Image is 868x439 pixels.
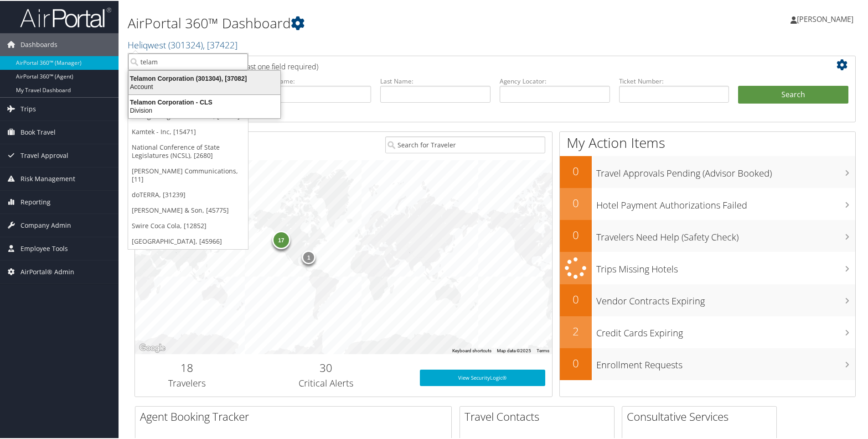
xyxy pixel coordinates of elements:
[21,167,75,189] span: Risk Management
[560,291,592,306] h2: 0
[128,217,248,233] a: Swire Coca Cola, [12852]
[560,155,855,187] a: 0Travel Approvals Pending (Advisor Booked)
[140,408,451,423] h2: Agent Booking Tracker
[560,194,592,210] h2: 0
[596,225,855,243] h3: Travelers Need Help (Safety Check)
[128,38,238,50] a: Heliqwest
[123,105,286,114] div: Division
[246,376,406,389] h3: Critical Alerts
[137,341,167,353] a: Open this area in Google Maps (opens a new window)
[596,321,855,339] h3: Credit Cards Expiring
[137,341,167,353] img: Google
[596,353,855,371] h3: Enrollment Requests
[123,82,286,90] div: Account
[627,408,776,423] h2: Consultative Services
[128,13,618,32] h1: AirPortal 360™ Dashboard
[790,5,863,32] a: [PERSON_NAME]
[21,260,74,282] span: AirPortal® Admin
[465,408,614,423] h2: Travel Contacts
[302,249,316,263] div: 1
[560,283,855,315] a: 0Vendor Contracts Expiring
[142,359,232,375] h2: 18
[560,315,855,347] a: 2Credit Cards Expiring
[21,143,68,166] span: Travel Approval
[385,136,545,152] input: Search for Traveler
[142,57,788,72] h2: Airtinerary Lookup
[560,187,855,219] a: 0Hotel Payment Authorizations Failed
[619,76,729,85] label: Ticket Number:
[123,73,286,82] div: Telamon Corporation (301304), [37082]
[128,139,248,162] a: National Conference of State Legislatures (NCSL), [2680]
[128,186,248,202] a: doTERRA, [31239]
[560,347,855,379] a: 0Enrollment Requests
[596,257,855,275] h3: Trips Missing Hotels
[203,38,238,50] span: , [ 37422 ]
[738,85,848,103] button: Search
[560,226,592,242] h2: 0
[380,76,491,85] label: Last Name:
[21,120,56,143] span: Book Travel
[560,323,592,338] h2: 2
[452,347,491,353] button: Keyboard shortcuts
[560,132,855,152] h1: My Action Items
[21,190,51,213] span: Reporting
[560,355,592,370] h2: 0
[123,97,286,105] div: Telamon Corporation - CLS
[596,289,855,307] h3: Vendor Contracts Expiring
[128,52,248,69] input: Search Accounts
[21,236,68,259] span: Employee Tools
[246,359,406,375] h2: 30
[142,376,232,389] h3: Travelers
[128,233,248,248] a: [GEOGRAPHIC_DATA], [45966]
[261,76,372,85] label: First Name:
[20,6,111,27] img: airportal-logo.png
[560,219,855,251] a: 0Travelers Need Help (Safety Check)
[420,369,545,385] a: View SecurityLogic®
[128,123,248,139] a: Kamtek - Inc, [15471]
[21,32,57,55] span: Dashboards
[168,38,203,50] span: ( 301324 )
[500,76,610,85] label: Agency Locator:
[497,347,531,352] span: Map data ©2025
[21,97,36,120] span: Trips
[596,162,855,179] h3: Travel Approvals Pending (Advisor Booked)
[128,202,248,217] a: [PERSON_NAME] & Son, [45775]
[128,162,248,186] a: [PERSON_NAME] Communications, [11]
[537,347,549,352] a: Terms (opens in new tab)
[231,61,318,71] span: (at least one field required)
[797,13,853,23] span: [PERSON_NAME]
[560,251,855,283] a: Trips Missing Hotels
[560,162,592,178] h2: 0
[272,230,290,248] div: 17
[596,193,855,211] h3: Hotel Payment Authorizations Failed
[21,213,71,236] span: Company Admin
